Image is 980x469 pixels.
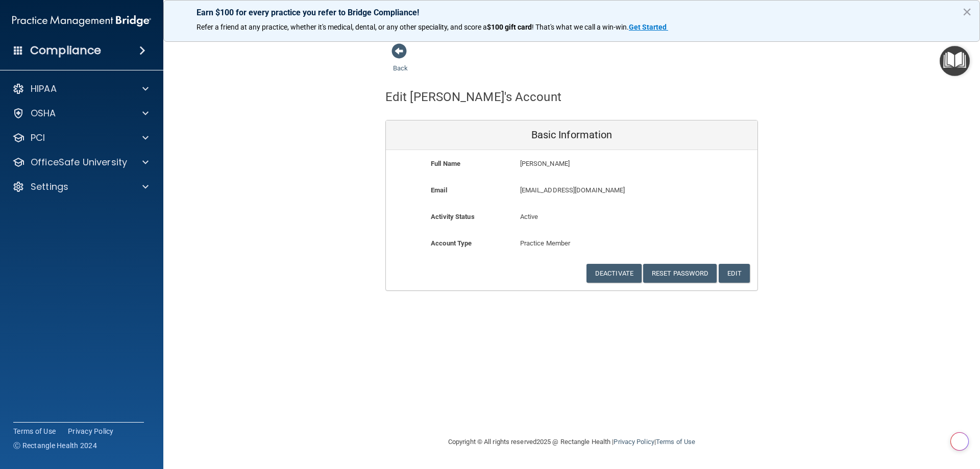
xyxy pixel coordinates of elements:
a: Privacy Policy [68,426,114,436]
button: Deactivate [586,264,642,283]
button: Open Resource Center [940,46,970,76]
p: Earn $100 for every practice you refer to Bridge Compliance! [197,8,947,17]
a: Privacy Policy [614,438,654,446]
p: PCI [31,132,45,144]
p: Active [520,211,624,223]
div: Basic Information [386,120,757,150]
p: OSHA [31,107,56,119]
a: Terms of Use [656,438,695,446]
div: Copyright © All rights reserved 2025 @ Rectangle Health | | [385,426,758,458]
span: Refer a friend at any practice, whether it's medical, dental, or any other speciality, and score a [197,23,487,31]
a: Get Started [629,23,668,31]
a: OfficeSafe University [12,156,149,168]
a: Back [393,52,408,72]
p: Practice Member [520,237,624,250]
button: Edit [719,264,750,283]
span: ! That's what we call a win-win. [532,23,629,31]
button: Reset Password [643,264,717,283]
b: Full Name [431,160,460,167]
h4: Compliance [30,43,101,58]
span: Ⓒ Rectangle Health 2024 [13,440,97,451]
p: Settings [31,181,68,193]
b: Email [431,186,447,194]
p: [EMAIL_ADDRESS][DOMAIN_NAME] [520,184,683,196]
p: [PERSON_NAME] [520,158,683,170]
a: HIPAA [12,83,149,95]
p: OfficeSafe University [31,156,127,168]
a: OSHA [12,107,149,119]
h4: Edit [PERSON_NAME]'s Account [385,90,561,104]
p: HIPAA [31,83,57,95]
a: Terms of Use [13,426,56,436]
button: Close [962,4,972,20]
a: Settings [12,181,149,193]
b: Account Type [431,239,472,247]
img: PMB logo [12,11,151,31]
strong: $100 gift card [487,23,532,31]
a: PCI [12,132,149,144]
b: Activity Status [431,213,475,220]
strong: Get Started [629,23,667,31]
